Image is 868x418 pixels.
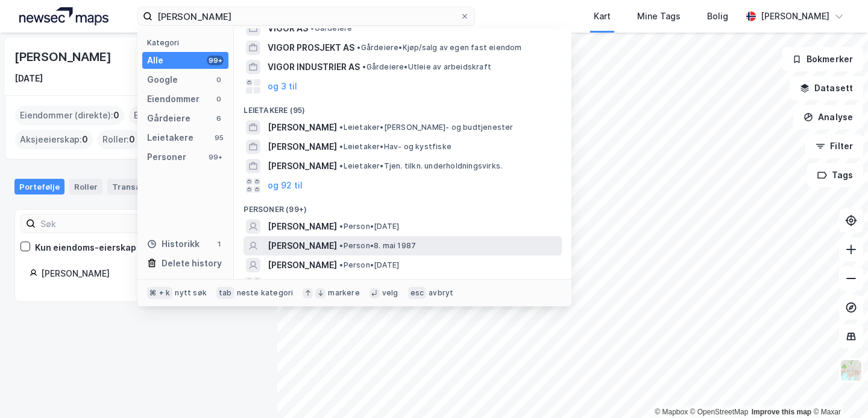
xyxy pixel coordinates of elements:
div: esc [408,287,427,299]
span: VIGOR AS [268,21,308,36]
span: [PERSON_NAME] [268,140,337,154]
div: avbryt [429,288,453,298]
span: Leietaker • [PERSON_NAME]- og budtjenester [339,123,513,132]
div: Eiendommer (direkte) : [15,106,124,125]
div: Bolig [707,9,728,24]
button: Datasett [790,76,863,100]
div: tab [216,287,234,299]
div: markere [328,288,359,298]
span: Gårdeiere [310,24,352,33]
div: Mine Tags [637,9,681,24]
div: Gårdeiere [147,111,190,126]
span: [PERSON_NAME] [268,239,337,253]
div: [PERSON_NAME] [14,47,113,66]
button: og 96 til [268,277,303,292]
span: Gårdeiere • Kjøp/salg av egen fast eiendom [357,43,521,53]
span: • [339,161,343,170]
span: • [339,222,343,231]
div: Google [147,72,178,87]
div: nytt søk [175,288,207,298]
div: [PERSON_NAME] [761,9,829,24]
span: • [362,62,366,71]
div: Eiendommer (Indirekte) : [129,106,245,125]
button: Bokmerker [782,47,863,71]
div: Historikk [147,237,200,251]
div: 95 [214,133,224,143]
div: Kategori [147,38,228,47]
span: • [357,43,360,52]
div: 6 [214,114,224,123]
div: Eiendommer [147,92,200,106]
div: Alle [147,53,163,68]
div: 0 [214,75,224,85]
span: [PERSON_NAME] [268,219,337,234]
span: Person • [DATE] [339,222,399,231]
div: ⌘ + k [147,287,172,299]
div: Personer (99+) [234,195,571,217]
button: Filter [805,134,863,158]
span: Person • [DATE] [339,260,399,270]
div: 0 [214,94,224,104]
div: Leietakere (95) [234,96,571,118]
span: 0 [129,132,135,147]
button: Analyse [793,105,863,129]
img: logo.a4113a55bc3d86da70a041830d287a7e.svg [19,7,108,25]
span: • [339,241,343,250]
div: 99+ [207,152,224,162]
span: • [339,142,343,151]
div: Leietakere [147,130,193,145]
span: • [339,123,343,132]
span: VIGOR INDUSTRIER AS [268,60,360,74]
div: neste kategori [237,288,294,298]
input: Søk på adresse, matrikkel, gårdeiere, leietakere eller personer [153,7,460,25]
span: 0 [113,108,119,123]
div: Kart [594,9,611,24]
button: og 92 til [268,178,303,193]
div: Personer [147,150,186,164]
a: Improve this map [752,408,811,416]
div: Kun eiendoms-eierskap [35,240,136,255]
span: Gårdeiere • Utleie av arbeidskraft [362,62,491,72]
span: Leietaker • Tjen. tilkn. underholdningsvirks. [339,161,502,171]
input: Søk [36,214,168,233]
a: OpenStreetMap [690,408,749,416]
div: Portefølje [14,179,64,195]
div: Roller [69,179,102,195]
div: 1 [214,239,224,249]
iframe: Chat Widget [808,360,868,418]
span: [PERSON_NAME] [268,120,337,135]
span: • [310,24,314,33]
a: Mapbox [655,408,688,416]
span: 0 [82,132,88,147]
span: VIGOR PROSJEKT AS [268,40,354,55]
div: Delete history [162,256,222,271]
div: Transaksjoner [107,179,175,195]
div: [DATE] [14,71,43,86]
img: Z [840,359,863,382]
button: Tags [807,163,863,187]
span: Person • 8. mai 1987 [339,241,416,251]
span: • [339,260,343,269]
div: Aksjeeierskap : [15,130,93,149]
span: Leietaker • Hav- og kystfiske [339,142,451,152]
span: [PERSON_NAME] [268,159,337,173]
div: velg [382,288,398,298]
span: [PERSON_NAME] [268,258,337,272]
div: Roller : [98,130,140,149]
button: og 3 til [268,79,297,94]
div: Kontrollprogram for chat [808,360,868,418]
div: 99+ [207,56,224,65]
div: [PERSON_NAME] [41,266,248,281]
